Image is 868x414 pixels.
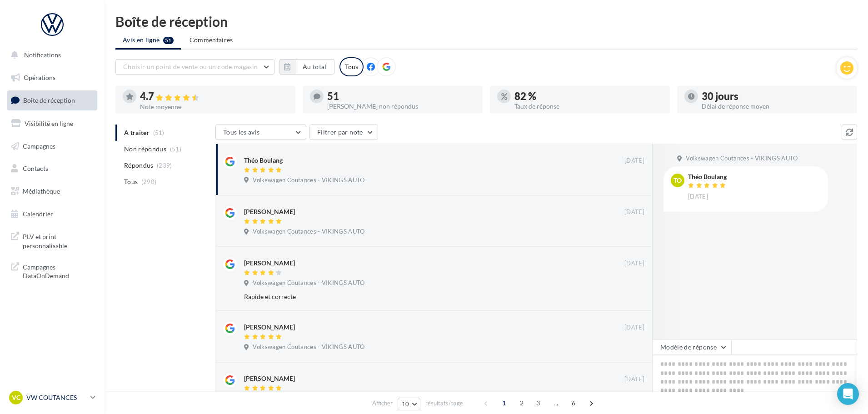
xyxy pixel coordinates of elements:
[124,145,166,154] span: Non répondus
[140,104,288,110] div: Note moyenne
[279,59,334,75] button: Au total
[253,176,364,185] span: Volkswagen Coutances - VIKINGS AUTO
[223,128,260,136] span: Tous les avis
[5,90,99,110] a: Boîte de réception
[425,399,463,408] span: résultats/page
[7,389,97,406] a: VC VW COUTANCES
[12,393,20,402] span: VC
[5,257,99,284] a: Campagnes DataOnDemand
[215,125,306,140] button: Tous les avis
[26,393,87,402] p: VW COUTANCES
[5,137,99,156] a: Campagnes
[5,114,99,133] a: Visibilité en ligne
[115,15,857,28] div: Boîte de réception
[372,399,393,408] span: Afficher
[24,51,61,59] span: Notifications
[673,176,682,185] span: To
[244,323,295,332] div: [PERSON_NAME]
[140,91,288,102] div: 4.7
[244,259,295,268] div: [PERSON_NAME]
[5,45,95,65] button: Notifications
[253,279,364,287] span: Volkswagen Coutances - VIKINGS AUTO
[5,182,99,201] a: Médiathèque
[244,374,295,383] div: [PERSON_NAME]
[549,396,563,410] span: ...
[514,91,663,101] div: 82 %
[124,177,138,186] span: Tous
[327,91,475,101] div: 51
[837,383,859,405] div: Open Intercom Messenger
[402,400,409,408] span: 10
[339,57,364,76] div: Tous
[327,103,475,110] div: [PERSON_NAME] non répondus
[5,159,99,178] a: Contacts
[653,339,732,355] button: Modèle de réponse
[688,174,728,180] div: Théo Boulang
[497,396,511,410] span: 1
[141,178,157,185] span: (290)
[23,210,53,218] span: Calendrier
[398,398,421,410] button: 10
[5,227,99,254] a: PLV et print personnalisable
[244,292,585,301] div: Rapide et correcte
[253,228,364,236] span: Volkswagen Coutances - VIKINGS AUTO
[23,165,48,172] span: Contacts
[702,91,850,101] div: 30 jours
[23,187,60,195] span: Médiathèque
[624,375,644,384] span: [DATE]
[123,63,258,70] span: Choisir un point de vente ou un code magasin
[23,261,94,280] span: Campagnes DataOnDemand
[115,59,274,75] button: Choisir un point de vente ou un code magasin
[25,120,73,127] span: Visibilité en ligne
[23,230,94,250] span: PLV et print personnalisable
[244,156,283,165] div: Théo Boulang
[170,145,181,153] span: (51)
[295,59,334,75] button: Au total
[244,207,295,216] div: [PERSON_NAME]
[5,205,99,224] a: Calendrier
[23,96,75,104] span: Boîte de réception
[688,193,708,201] span: [DATE]
[624,157,644,165] span: [DATE]
[190,36,233,44] span: Commentaires
[566,396,581,410] span: 6
[624,259,644,268] span: [DATE]
[624,324,644,332] span: [DATE]
[124,161,154,170] span: Répondus
[23,142,55,150] span: Campagnes
[24,74,55,81] span: Opérations
[514,396,529,410] span: 2
[531,396,545,410] span: 3
[309,125,378,140] button: Filtrer par note
[157,162,172,169] span: (239)
[624,208,644,216] span: [DATE]
[702,103,850,110] div: Délai de réponse moyen
[253,343,364,351] span: Volkswagen Coutances - VIKINGS AUTO
[514,103,663,110] div: Taux de réponse
[5,68,99,87] a: Opérations
[686,155,798,163] span: Volkswagen Coutances - VIKINGS AUTO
